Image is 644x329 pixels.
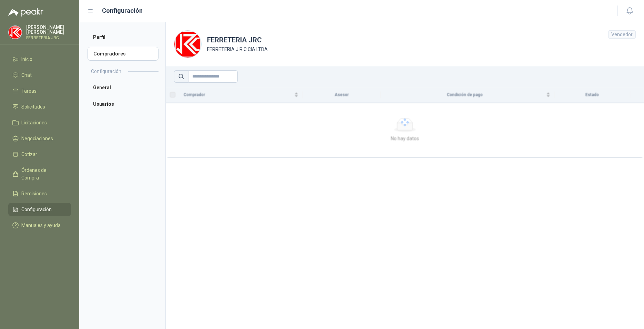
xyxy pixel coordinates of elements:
a: Manuales y ayuda [8,219,71,232]
a: Solicitudes [8,100,71,113]
a: Tareas [8,84,71,97]
div: Vendedor [608,30,636,39]
img: Logo peakr [8,8,43,17]
span: Órdenes de Compra [21,166,64,182]
a: Perfil [88,30,159,44]
span: Remisiones [21,190,47,197]
img: Company Logo [9,26,22,39]
span: Tareas [21,87,37,95]
h1: Configuración [102,6,143,16]
h1: FERRETERIA JRC [207,35,268,45]
span: Configuración [21,206,52,213]
h2: Configuración [91,68,121,75]
a: Negociaciones [8,132,71,145]
a: Remisiones [8,187,71,200]
a: Licitaciones [8,116,71,129]
a: Compradores [88,47,159,61]
span: Licitaciones [21,119,47,126]
span: Solicitudes [21,103,45,111]
a: Chat [8,69,71,82]
a: General [88,81,159,94]
p: FERRETERIA JRC [26,36,71,40]
a: Configuración [8,203,71,216]
span: Negociaciones [21,135,53,142]
span: Manuales y ayuda [21,222,61,229]
span: Chat [21,71,32,79]
img: Company Logo [174,31,201,58]
a: Cotizar [8,148,71,161]
a: Usuarios [88,97,159,111]
span: Inicio [21,55,32,63]
a: Inicio [8,53,71,66]
p: [PERSON_NAME] [PERSON_NAME] [26,25,71,34]
span: Cotizar [21,151,37,158]
a: Órdenes de Compra [8,164,71,184]
p: FERRETERIA J R C CIA LTDA [207,45,268,53]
